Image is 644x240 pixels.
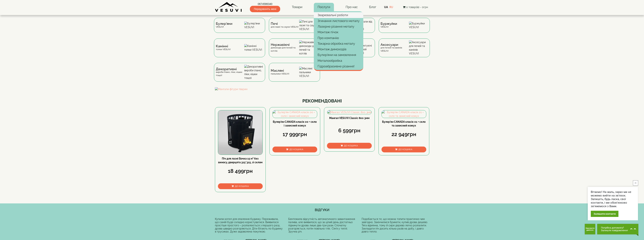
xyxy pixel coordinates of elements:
[406,6,428,9] span: 0 товар(ів) - 0грн
[381,22,397,28] div: VESUVI
[369,5,376,9] a: Блог
[314,24,363,29] a: Лазерне різання металу
[216,45,231,48] span: Камінні
[273,110,317,118] img: Булер'ян CANADA класік 00 + скло і захисний кожух
[314,35,363,41] a: Про компанію
[288,217,356,233] div: Бентежила відсутність автоматичного завантаження палива, але виявилося, що за цілий день достатнь...
[381,22,397,25] span: Буржуйки
[215,87,429,91] img: Мангали фігури тварин
[289,148,303,151] span: До кошика
[212,18,267,38] a: Булер'яниVESUVI Булер'яни VESUVI
[591,190,635,208] div: Вітаємо! На жаль, зараз ми не можемо вийти на зв'язок. Залишіть, будь ласка, свої контакти, і ми ...
[216,68,244,77] div: вироби (пано, піки, кішки тощо)
[244,22,263,29] img: Булер'яни VESUVI
[377,38,432,63] a: Аксесуаридля печей та камінів VESUVI Аксесуари для печей та камінів VESUVI
[344,144,358,147] span: До кошика
[354,20,373,31] img: Мангали від заводу VESUVI
[215,208,429,212] h4: ВІДГУКИ
[342,3,361,11] a: Про нас
[271,22,298,28] div: для лазні та сауни VESUVI
[314,29,363,35] a: Монтаж пічок
[329,117,369,120] a: Мангал VESUVI Classic 800 3мм
[216,22,232,28] div: VESUVI
[299,20,318,31] img: Печі для лазні та сауни VESUVI
[271,69,289,72] span: Масляні
[382,131,426,138] div: 22 949грн
[633,180,638,186] button: close button
[216,68,244,71] span: Декоративні
[235,185,249,187] span: До кошика
[314,52,363,58] a: Булер'яни на замовлення
[314,46,363,52] a: Монтаж димоходів
[586,227,595,231] span: Замовити дзвінок
[327,110,371,114] img: Мангал VESUVI Classic 800 3мм
[314,58,363,63] a: Металообробка
[354,41,373,55] img: Комплектуючі для печей VESUVI
[218,183,263,189] button: До кошика
[389,6,393,9] a: RU
[215,2,242,12] img: Завод VESUVI
[250,6,280,12] span: Передзвоніть мені
[314,12,363,18] a: Зварювальні роботи
[381,43,409,53] div: для печей та камінів VESUVI
[272,147,317,152] button: До кошика
[362,217,429,233] div: Подобається те, що можна топити практично чим завгодно. Закінчилися брикети, купив дрова дешево. ...
[409,40,428,55] img: Аксесуари для печей та камінів VESUVI
[267,18,322,38] a: Печідля лазні та сауни VESUVI Печі для лазні та сауни VESUVI
[218,167,263,175] div: 18 499грн
[212,38,267,63] a: Каміннітопки VESUVI Камінні топки VESUVI
[585,224,595,234] button: Get Call button
[271,43,299,53] div: димоходи для печей та котлів
[377,18,432,38] a: БуржуйкиVESUVI Буржуйки VESUVI
[402,5,429,9] button: 0 товар(ів) - 0грн
[384,6,388,9] a: UA
[314,3,334,11] a: Послуги
[215,217,283,233] div: Купили котел для опалення будинку. Переживала, що самій буде складно користуватися. Виявилося про...
[299,40,318,55] img: Нержавіючі димоходи для печей та котлів
[271,22,298,25] span: Печі
[601,226,628,229] span: Потрібна допомога?
[271,43,299,46] span: Нержавіючі
[398,148,412,151] span: До кошика
[273,120,317,127] a: Булер'ян CANADA класік 00 + скло і захисний кожух
[218,157,262,164] a: Піч для лазні Бочка 15 м³ без виносу, дверцята 315*315, зі склом
[244,65,263,80] img: Декоративні вироби (пано, піки, кішки тощо)
[212,63,267,87] a: Декоративнівироби (пано, піки, кішки тощо) Декоративні вироби (пано, піки, кішки тощо)
[314,41,363,46] a: Токарна обробка металу
[381,43,409,46] span: Аксесуари
[382,110,426,118] img: Булер'ян CANADA класік 01 + скло та захисний кожух
[299,67,318,78] img: Масляні пальники VESUVI
[601,229,628,232] span: Залиште повідомлення
[271,69,289,75] div: пальники VESUVI
[267,38,322,63] a: Нержавіючідимоходи для печей та котлів Нержавіючі димоходи для печей та котлів
[244,44,263,52] img: Камінні топки VESUVI
[250,2,280,6] a: 0674586340
[597,224,638,234] button: Chat button
[409,22,428,29] img: Буржуйки VESUVI
[218,110,262,155] img: Піч для лазні Бочка 15 м³ без виносу, дверцята 315*315, зі склом
[216,22,232,25] span: Булер'яни
[382,120,426,127] a: Булер'ян CANADA класік 01 + скло та захисний кожух
[267,63,322,87] a: Масляніпальники VESUVI Масляні пальники VESUVI
[272,131,317,138] div: 17 999грн
[591,211,618,217] div: Залишити контакти
[314,18,363,24] a: Згинання листового металу
[327,127,372,134] div: 6 599грн
[382,147,426,152] button: До кошика
[288,3,306,11] a: Товари
[314,63,363,69] a: Гідроабразивне різання!
[216,45,231,51] div: топки VESUVI
[327,143,372,149] button: До кошика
